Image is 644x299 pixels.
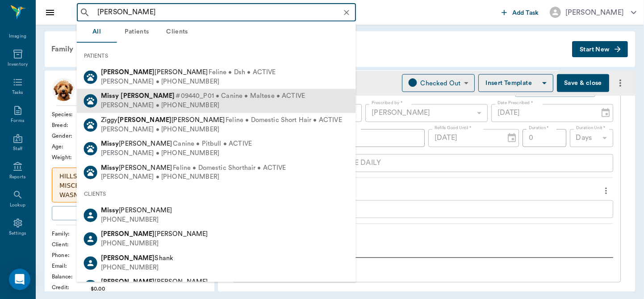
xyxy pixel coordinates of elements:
span: [PERSON_NAME] [101,140,172,147]
span: #09440_P01 • Canine • Maltese • ACTIVE [176,92,305,101]
div: [PERSON_NAME] • [PHONE_NUMBER] [101,173,286,182]
div: Balance : [52,273,91,281]
button: Clients [157,21,197,43]
span: [PERSON_NAME] [101,207,172,214]
button: All [77,21,117,43]
b: [PERSON_NAME] [101,278,155,285]
button: Add Task [498,4,543,21]
button: Clear [340,6,353,19]
button: Patients [117,21,157,43]
button: Close drawer [41,4,59,21]
div: Tasks [12,89,23,96]
div: Days [570,129,614,147]
span: Canine • Pitbull • ACTIVE [173,139,252,149]
input: MM/DD/YYYY [491,104,593,122]
div: Phone : [52,251,91,259]
span: [PERSON_NAME] [101,164,172,171]
label: Prescribed by * [372,100,403,106]
img: Profile Image [52,78,75,101]
div: [PERSON_NAME] [565,7,624,18]
textarea: GIVE 1 TABLET BY MOUTH TWICE DAILY [246,158,607,168]
div: Staff [13,146,22,152]
span: [PERSON_NAME] [101,69,208,76]
button: Insert Template [478,74,553,92]
button: [PERSON_NAME] [543,4,644,21]
label: Duration Unit * [576,125,606,131]
div: [PERSON_NAME] • [PHONE_NUMBER] [101,149,252,158]
div: CLIENTS [77,185,356,203]
b: [PERSON_NAME] [101,255,155,261]
div: Client : [52,240,91,248]
label: Refills Good Until * [435,125,472,131]
button: more [613,76,628,91]
div: Forms [11,118,24,124]
div: Follow-Ups [240,248,613,258]
div: Settings [9,230,27,237]
b: [PERSON_NAME] [101,231,155,237]
b: Missy [101,207,119,214]
span: Shank [101,255,174,261]
div: [PERSON_NAME] • [PHONE_NUMBER] [101,125,342,134]
button: Start New [572,41,628,58]
div: [PHONE_NUMBER] [101,215,172,224]
div: Email : [52,262,91,270]
div: Checked Out [421,78,461,88]
span: Feline • Dsh • ACTIVE [209,68,276,77]
div: Gender : [52,132,91,140]
b: Missy [101,93,119,99]
b: Missy [101,140,119,147]
b: Missy [101,164,119,171]
button: Add patient Special Care Note [52,206,207,220]
div: Breed : [52,121,91,129]
div: Species : [52,110,91,118]
div: Weight : [52,153,91,161]
div: Reports [9,174,26,181]
input: Search [94,6,353,19]
div: [PERSON_NAME] • [PHONE_NUMBER] [101,101,305,110]
button: Save & close [557,74,609,92]
p: HILLS BIOME #605362 WAS THE MISCELLANEOUS CHARGE ON 1/17- IT WASNT IN THE COMP YET [59,172,200,200]
div: Lookup [10,202,25,209]
label: Date Prescribed * [498,100,533,106]
div: [PERSON_NAME] [365,104,487,122]
div: Credit : [52,283,91,291]
textarea: CBC =- COAG [288,204,607,214]
div: [PHONE_NUMBER] [101,263,174,272]
div: PATIENTS [77,46,356,65]
input: MM/DD/YYYY [428,129,499,147]
div: Imaging [9,33,26,40]
div: $0.00 [91,285,207,293]
div: Family : [52,230,91,238]
div: [PERSON_NAME] • [PHONE_NUMBER] [101,77,276,86]
span: [PERSON_NAME] [101,231,208,237]
b: [PERSON_NAME] [101,69,155,76]
div: Inventory [8,61,28,68]
span: [PERSON_NAME] [101,278,208,285]
b: [PERSON_NAME] [117,117,171,123]
div: Open Intercom Messenger [9,269,30,290]
div: [PHONE_NUMBER] [101,239,208,248]
span: Ziggy [PERSON_NAME] [101,117,225,123]
span: Feline • Domestic Shorthair • ACTIVE [173,163,286,173]
label: Duration * [529,125,549,131]
span: Feline • Domestic Short Hair • ACTIVE [226,116,342,125]
b: [PERSON_NAME] [121,93,175,99]
div: Family [46,38,89,60]
button: more [599,183,613,198]
div: Age : [52,143,91,151]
